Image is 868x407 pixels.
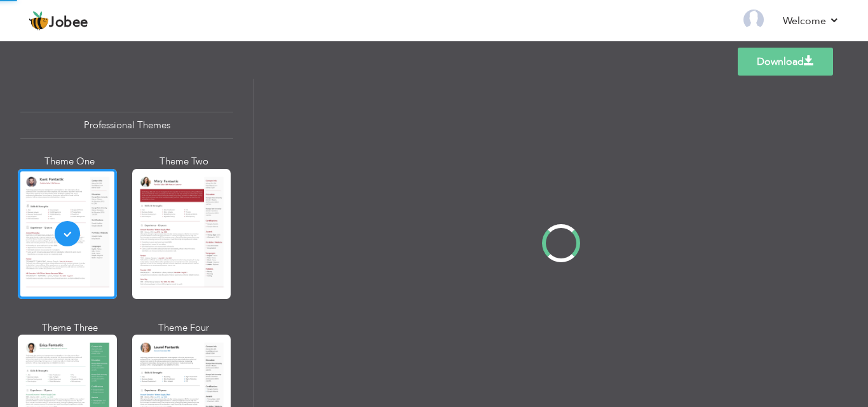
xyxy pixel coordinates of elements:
img: jobee.io [29,11,49,31]
a: Download [738,48,833,76]
a: Jobee [29,11,88,31]
span: Jobee [49,16,88,30]
a: Welcome [783,13,839,29]
img: Profile Img [743,10,764,30]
